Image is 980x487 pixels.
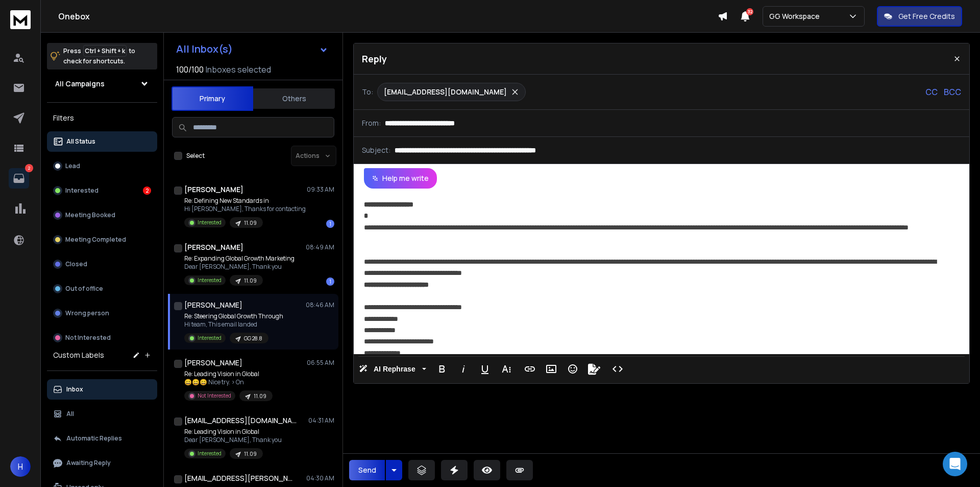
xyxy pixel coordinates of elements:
[65,236,126,244] p: Meeting Completed
[184,263,295,271] p: Dear [PERSON_NAME], Thank you
[47,279,157,299] button: Out of office
[253,87,335,110] button: Others
[307,359,334,367] p: 06:55 AM
[308,416,334,425] p: 04:31 AM
[198,276,222,284] p: Interested
[47,229,157,250] button: Meeting Completed
[184,205,306,213] p: Hi [PERSON_NAME], Thanks for contacting
[83,45,127,57] span: Ctrl + Shift + k
[47,180,157,201] button: Interested2
[925,86,938,98] p: CC
[10,456,31,477] button: H
[746,8,753,15] span: 32
[244,335,262,342] p: GG 28.8
[66,385,83,393] p: Inbox
[65,211,115,219] p: Meeting Booked
[186,152,205,160] label: Select
[326,277,334,286] div: 1
[584,359,604,379] button: Signature
[563,359,582,379] button: Emoticons
[47,156,157,176] button: Lead
[184,312,283,320] p: Re: Steering Global Growth Through
[362,118,381,128] p: From:
[184,320,283,329] p: Hi team, This email landed
[53,350,104,360] h3: Custom Labels
[176,44,233,54] h1: All Inbox(s)
[47,74,157,94] button: All Campaigns
[47,453,157,473] button: Awaiting Reply
[65,187,99,195] p: Interested
[608,359,627,379] button: Code View
[497,359,516,379] button: More Text
[47,254,157,274] button: Closed
[55,79,105,89] h1: All Campaigns
[176,63,204,76] span: 100 / 100
[184,254,295,263] p: Re: Expanding Global Growth Marketing
[66,137,95,146] p: All Status
[65,334,111,342] p: Not Interested
[47,111,157,125] h3: Filters
[362,145,390,155] p: Subject:
[184,378,273,386] p: 😄😄😄 Nice try. > On
[184,197,306,205] p: Re: Defining New Standards in
[384,87,507,97] p: [EMAIL_ADDRESS][DOMAIN_NAME]
[362,87,373,97] p: To:
[520,359,540,379] button: Insert Link (Ctrl+K)
[168,39,336,59] button: All Inbox(s)
[184,184,243,195] h1: [PERSON_NAME]
[542,359,561,379] button: Insert Image (Ctrl+P)
[184,436,282,444] p: Dear [PERSON_NAME], Thank you
[65,285,103,293] p: Out of office
[944,86,961,98] p: BCC
[306,243,334,251] p: 08:49 AM
[184,358,242,368] h1: [PERSON_NAME]
[184,370,273,378] p: Re: Leading Vision in Global
[66,410,74,418] p: All
[58,10,718,22] h1: Onebox
[357,359,428,379] button: AI Rephrase
[198,334,222,342] p: Interested
[326,220,334,228] div: 1
[306,301,334,309] p: 08:46 AM
[372,365,418,374] span: AI Rephrase
[307,185,334,194] p: 09:33 AM
[63,46,135,66] p: Press to check for shortcuts.
[47,205,157,225] button: Meeting Booked
[171,86,253,111] button: Primary
[65,309,109,317] p: Wrong person
[244,219,257,227] p: 11.09
[184,428,282,436] p: Re: Leading Vision in Global
[898,11,955,21] p: Get Free Credits
[65,260,87,268] p: Closed
[254,392,266,400] p: 11.09
[349,460,385,480] button: Send
[198,450,222,457] p: Interested
[198,219,222,226] p: Interested
[47,404,157,424] button: All
[47,131,157,152] button: All Status
[454,359,473,379] button: Italic (Ctrl+I)
[9,168,29,189] a: 2
[184,242,243,252] h1: [PERSON_NAME]
[66,459,111,467] p: Awaiting Reply
[206,63,271,76] h3: Inboxes selected
[25,164,33,172] p: 2
[244,450,257,458] p: 11.09
[877,6,962,27] button: Get Free Credits
[362,52,387,66] p: Reply
[66,434,122,443] p: Automatic Replies
[47,379,157,400] button: Inbox
[769,11,824,21] p: GG Workspace
[10,10,31,29] img: logo
[364,168,437,189] button: Help me write
[47,328,157,348] button: Not Interested
[65,162,80,170] p: Lead
[184,300,242,310] h1: [PERSON_NAME]
[47,428,157,449] button: Automatic Replies
[943,452,967,476] div: Open Intercom Messenger
[184,415,297,426] h1: [EMAIL_ADDRESS][DOMAIN_NAME]
[244,277,257,285] p: 11.09
[475,359,495,379] button: Underline (Ctrl+U)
